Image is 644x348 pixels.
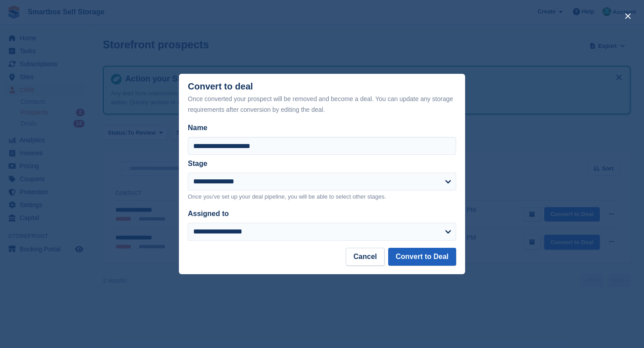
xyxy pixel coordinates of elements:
[188,123,456,133] label: Name
[621,9,635,23] button: close
[188,210,229,217] label: Assigned to
[188,192,456,201] p: Once you've set up your deal pipeline, you will be able to select other stages.
[188,93,456,115] div: Once converted your prospect will be removed and become a deal. You can update any storage requir...
[388,248,456,266] button: Convert to Deal
[188,81,456,115] div: Convert to deal
[346,248,384,266] button: Cancel
[188,160,208,167] label: Stage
